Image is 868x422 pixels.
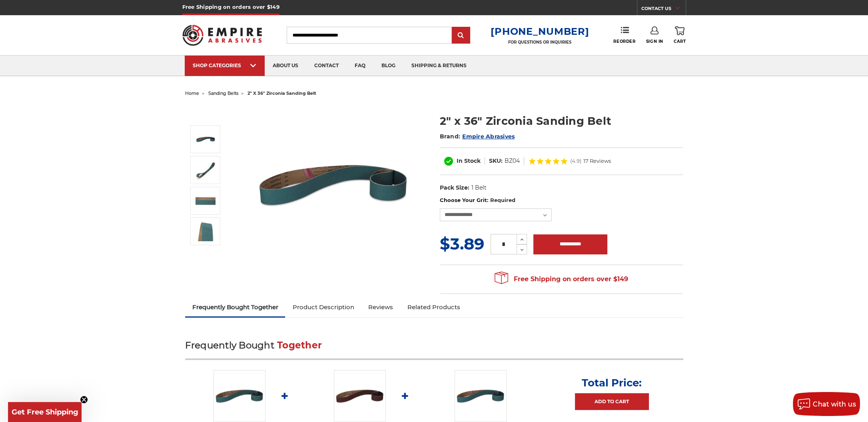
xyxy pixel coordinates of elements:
[185,340,274,351] span: Frequently Bought
[490,197,515,203] small: Required
[403,56,475,76] a: shipping & returns
[505,157,520,165] dd: BZ04
[674,39,686,44] span: Cart
[440,234,484,254] span: $3.89
[489,157,503,165] dt: SKU:
[570,158,581,164] span: (4.9)
[196,221,216,241] img: 2" x 36" - Zirconia Sanding Belt
[214,370,265,422] img: 2" x 36" Zirconia Pipe Sanding Belt
[182,20,262,51] img: Empire Abrasives
[306,56,347,76] a: contact
[440,184,469,192] dt: Pack Size:
[440,133,461,140] span: Brand:
[613,39,635,44] span: Reorder
[8,402,82,422] div: Get Free ShippingClose teaser
[247,90,316,96] span: 2" x 36" zirconia sanding belt
[400,298,467,316] a: Related Products
[813,400,856,408] span: Chat with us
[185,90,199,96] a: home
[193,62,257,68] div: SHOP CATEGORIES
[196,191,216,211] img: 2" x 36" Zirc Sanding Belt
[462,133,515,140] a: Empire Abrasives
[453,28,469,44] input: Submit
[208,90,238,96] a: sanding belts
[265,56,306,76] a: about us
[674,26,686,44] a: Cart
[277,340,322,351] span: Together
[361,298,400,316] a: Reviews
[185,298,285,316] a: Frequently Bought Together
[471,184,486,192] dd: 1 Belt
[646,39,663,44] span: Sign In
[285,298,361,316] a: Product Description
[80,396,88,404] button: Close teaser
[491,40,589,45] p: FOR QUESTIONS OR INQUIRIES
[440,196,683,204] label: Choose Your Grit:
[793,392,860,416] button: Chat with us
[583,158,611,164] span: 17 Reviews
[582,376,642,389] p: Total Price:
[253,105,413,265] img: 2" x 36" Zirconia Pipe Sanding Belt
[491,26,589,37] a: [PHONE_NUMBER]
[495,271,628,287] span: Free Shipping on orders over $149
[641,4,686,15] a: CONTACT US
[613,26,635,44] a: Reorder
[575,393,649,410] a: Add to Cart
[440,113,683,129] h1: 2" x 36" Zirconia Sanding Belt
[347,56,373,76] a: faq
[196,160,216,180] img: 2" x 36" Zirconia Sanding Belt
[12,408,78,416] span: Get Free Shipping
[457,157,481,164] span: In Stock
[373,56,403,76] a: blog
[196,129,216,149] img: 2" x 36" Zirconia Pipe Sanding Belt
